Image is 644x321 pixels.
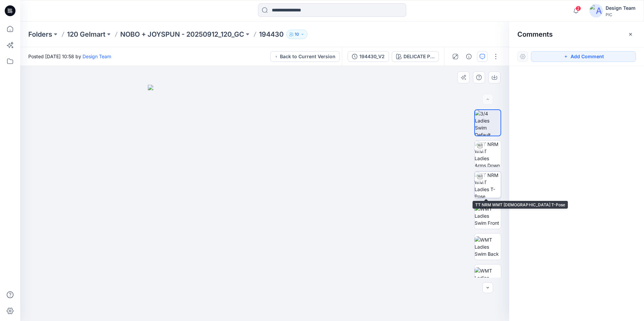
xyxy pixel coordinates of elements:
button: 10 [286,30,308,39]
p: 194430 [259,30,284,39]
div: PIC [606,12,636,17]
button: DELICATE PINK [392,51,439,62]
div: 194430_V2 [359,53,385,60]
img: TT NRM WMT Ladies Arms Down [475,141,501,167]
img: eyJhbGciOiJIUzI1NiIsImtpZCI6IjAiLCJzbHQiOiJzZXMiLCJ0eXAiOiJKV1QifQ.eyJkYXRhIjp7InR5cGUiOiJzdG9yYW... [148,85,382,321]
a: Design Team [83,53,111,59]
img: 3/4 Ladies Swim Default [475,110,501,136]
a: NOBO + JOYSPUN - 20250912_120_GC [120,30,244,39]
a: Folders [28,30,52,39]
span: Posted [DATE] 10:58 by [28,53,111,60]
button: Details [463,51,474,62]
img: WMT Ladies Swim Back [475,236,501,257]
img: WMT Ladies Swim Left [475,267,501,288]
button: 194430_V2 [348,51,389,62]
button: Back to Current Version [270,51,340,62]
img: WMT Ladies Swim Front [475,205,501,226]
img: TT NRM WMT Ladies T-Pose [475,172,501,198]
h2: Comments [517,30,553,38]
span: 2 [576,6,581,11]
div: DELICATE PINK [404,53,434,60]
div: Design Team [606,4,636,12]
button: Add Comment [531,51,636,62]
img: avatar [589,4,603,17]
p: 10 [295,31,299,38]
a: 120 Gelmart [67,30,105,39]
